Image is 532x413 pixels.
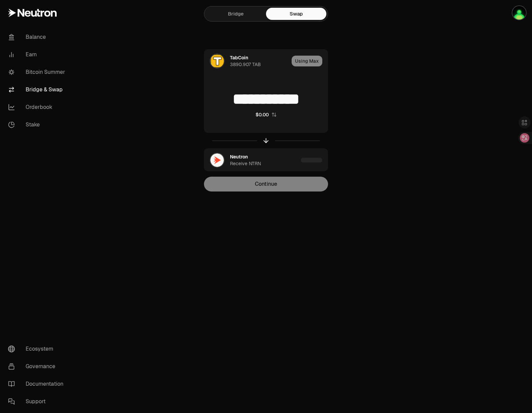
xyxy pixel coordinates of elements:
a: Support [3,393,73,410]
div: Neutron [230,153,248,160]
div: TabCoin [230,54,248,61]
a: Bridge [206,8,266,20]
a: Ecosystem [3,340,73,358]
div: $0.00 [256,111,269,118]
a: Earn [3,46,73,63]
div: 3890.907 TAB [230,61,261,68]
a: Governance [3,358,73,375]
a: Balance [3,28,73,46]
button: $0.00 [256,111,277,118]
a: Documentation [3,375,73,393]
div: NTRN LogoNeutronReceive NTRN [204,149,298,172]
a: Stake [3,116,73,134]
div: TAB LogoTabCoin3890.907 TAB [204,50,289,72]
img: NTRN Logo [210,153,224,167]
button: NTRN LogoNeutronReceive NTRN [204,149,328,172]
img: zsky [512,6,526,20]
img: TAB Logo [210,54,224,68]
a: Orderbook [3,98,73,116]
a: Bitcoin Summer [3,63,73,81]
a: Swap [266,8,326,20]
a: Bridge & Swap [3,81,73,98]
div: Receive NTRN [230,160,261,167]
